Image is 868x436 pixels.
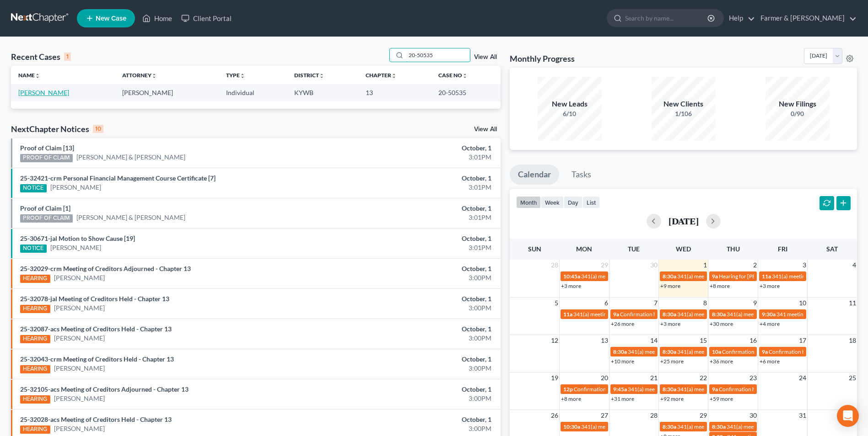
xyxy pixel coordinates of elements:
[340,204,491,213] div: October, 1
[340,294,491,303] div: October, 1
[649,410,658,421] span: 28
[760,282,780,289] a: +3 more
[564,196,582,208] button: day
[766,109,830,118] div: 0/90
[660,320,680,327] a: +3 more
[727,245,740,253] span: Thu
[138,10,177,27] a: Home
[660,395,684,402] a: +92 more
[340,394,491,403] div: 3:00PM
[76,153,185,162] a: [PERSON_NAME] & [PERSON_NAME]
[20,295,169,303] a: 25-32078-jal Meeting of Creditors Held - Chapter 13
[510,165,559,185] a: Calendar
[20,245,47,253] div: NOTICE
[826,245,838,253] span: Sat
[516,196,541,208] button: month
[719,386,823,393] span: Confirmation hearing for [PERSON_NAME]
[710,395,733,402] a: +59 more
[710,358,733,365] a: +36 more
[340,213,491,222] div: 3:01PM
[550,410,559,421] span: 26
[663,423,676,430] span: 8:30a
[64,53,71,61] div: 1
[766,99,830,109] div: New Filings
[727,311,863,318] span: 341(a) meeting for [PERSON_NAME] & [PERSON_NAME]
[600,335,609,346] span: 13
[340,264,491,273] div: October, 1
[20,174,216,182] a: 25-32421-crm Personal Financial Management Course Certificate [7]
[669,216,699,226] h2: [DATE]
[20,265,191,272] a: 25-32029-crm Meeting of Creditors Adjourned - Chapter 13
[54,394,105,403] a: [PERSON_NAME]
[340,183,491,192] div: 3:01PM
[752,260,758,271] span: 2
[778,245,787,253] span: Fri
[762,311,776,318] span: 9:30a
[340,415,491,424] div: October, 1
[848,335,857,346] span: 18
[613,348,627,355] span: 8:30a
[319,73,324,79] i: unfold_more
[20,385,189,393] a: 25-32105-acs Meeting of Creditors Adjourned - Chapter 13
[554,298,559,308] span: 5
[35,73,40,79] i: unfold_more
[776,311,858,318] span: 341 meeting for [PERSON_NAME]
[50,243,101,252] a: [PERSON_NAME]
[219,84,287,101] td: Individual
[240,73,245,79] i: unfold_more
[340,355,491,364] div: October, 1
[177,10,236,27] a: Client Portal
[574,386,726,393] span: Confirmation hearing for [PERSON_NAME] & [PERSON_NAME]
[528,245,541,253] span: Sun
[710,320,733,327] a: +30 more
[625,10,709,27] input: Search by name...
[752,298,758,308] span: 9
[677,311,766,318] span: 341(a) meeting for [PERSON_NAME]
[628,386,716,393] span: 341(a) meeting for [PERSON_NAME]
[749,410,758,421] span: 30
[226,72,245,79] a: Typeunfold_more
[719,273,790,280] span: Hearing for [PERSON_NAME]
[538,99,602,109] div: New Leads
[712,423,726,430] span: 8:30a
[712,386,718,393] span: 9a
[613,386,627,393] span: 9:45a
[20,305,50,313] div: HEARING
[852,260,857,271] span: 4
[20,204,70,212] a: Proof of Claim [1]
[54,364,105,373] a: [PERSON_NAME]
[54,303,105,313] a: [PERSON_NAME]
[406,48,470,62] input: Search by name...
[20,214,73,223] div: PROOF OF CLAIM
[802,260,807,271] span: 3
[20,365,50,373] div: HEARING
[538,109,602,118] div: 6/10
[702,260,708,271] span: 1
[649,260,658,271] span: 30
[652,109,716,118] div: 1/106
[649,335,658,346] span: 14
[20,425,50,434] div: HEARING
[96,15,126,22] span: New Case
[699,335,708,346] span: 15
[54,424,105,433] a: [PERSON_NAME]
[724,10,755,27] a: Help
[712,273,718,280] span: 9a
[474,54,497,60] a: View All
[699,410,708,421] span: 29
[663,273,676,280] span: 8:30a
[702,298,708,308] span: 8
[340,234,491,243] div: October, 1
[649,372,658,383] span: 21
[340,144,491,153] div: October, 1
[11,123,103,134] div: NextChapter Notices
[663,311,676,318] span: 8:30a
[563,165,599,185] a: Tasks
[581,273,669,280] span: 341(a) meeting for [PERSON_NAME]
[438,72,468,79] a: Case Nounfold_more
[462,73,468,79] i: unfold_more
[11,51,71,62] div: Recent Cases
[20,415,172,423] a: 25-32028-acs Meeting of Creditors Held - Chapter 13
[391,73,397,79] i: unfold_more
[358,84,431,101] td: 13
